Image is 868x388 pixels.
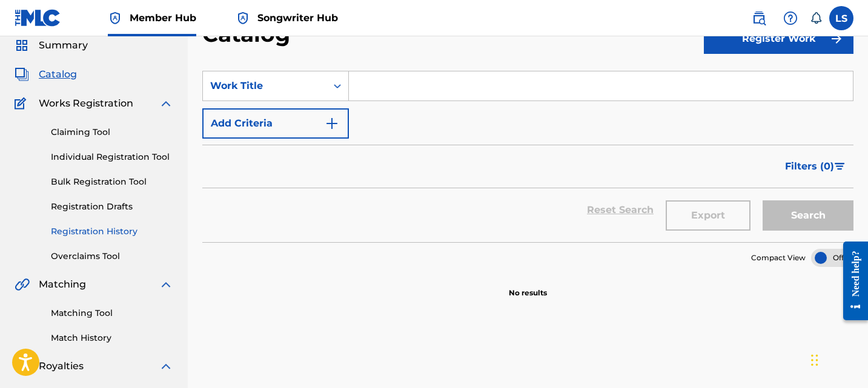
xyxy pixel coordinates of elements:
[835,163,845,170] img: filter
[785,159,834,174] span: Filters ( 0 )
[15,38,29,53] img: Summary
[51,307,173,320] a: Matching Tool
[51,126,173,139] a: Claiming Tool
[39,67,77,82] span: Catalog
[15,277,30,292] img: Matching
[108,11,122,25] img: Top Rightsholder
[15,67,77,82] a: CatalogCatalog
[15,38,88,53] a: SummarySummary
[325,116,339,131] img: 9d2ae6d4665cec9f34b9.svg
[15,67,29,82] img: Catalog
[15,9,61,27] img: MLC Logo
[834,232,868,329] iframe: Resource Center
[236,11,250,25] img: Top Rightsholder
[747,6,771,30] a: Public Search
[39,38,88,53] span: Summary
[39,96,133,111] span: Works Registration
[807,330,868,388] iframe: Chat Widget
[829,6,853,30] div: User Menu
[159,277,173,292] img: expand
[811,342,818,378] div: Drag
[810,12,822,24] div: Notifications
[210,79,319,93] div: Work Title
[751,252,806,263] span: Compact View
[51,151,173,163] a: Individual Registration Tool
[159,96,173,111] img: expand
[51,332,173,344] a: Match History
[829,31,844,46] img: f7272a7cc735f4ea7f67.svg
[51,176,173,188] a: Bulk Registration Tool
[130,11,196,25] span: Member Hub
[51,200,173,213] a: Registration Drafts
[704,24,853,54] button: Register Work
[39,359,84,373] span: Royalties
[39,277,86,292] span: Matching
[778,151,853,182] button: Filters (0)
[51,225,173,238] a: Registration History
[783,11,798,25] img: help
[15,96,30,111] img: Works Registration
[778,6,803,30] div: Help
[202,108,349,139] button: Add Criteria
[509,273,547,298] p: No results
[51,250,173,263] a: Overclaims Tool
[159,359,173,373] img: expand
[257,11,338,25] span: Songwriter Hub
[202,71,853,242] form: Search Form
[752,11,766,25] img: search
